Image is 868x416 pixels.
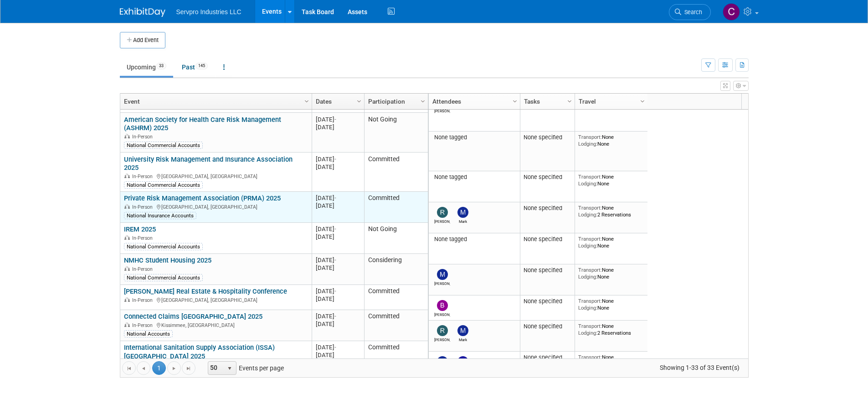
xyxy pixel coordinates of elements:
span: Transport: [578,298,602,304]
span: Go to the last page [185,365,192,372]
a: Tasks [524,94,569,109]
div: None tagged [432,236,516,243]
div: [DATE] [316,194,360,202]
a: Go to the first page [122,361,136,375]
div: Mark Bristol [455,336,471,342]
span: - [334,313,336,320]
div: [GEOGRAPHIC_DATA], [GEOGRAPHIC_DATA] [124,296,308,304]
div: National Commercial Accounts [124,142,203,149]
img: Chris Chassagneux [723,3,740,21]
img: Brian Donnelly [437,300,448,311]
span: Column Settings [355,98,363,105]
img: In-Person Event [124,235,130,240]
a: NMHC Student Housing 2025 [124,256,211,264]
img: Rick Dubois [437,207,448,218]
span: Lodging: [578,211,597,218]
div: None None [578,236,644,249]
div: None specified [524,323,571,330]
span: Search [681,9,702,16]
span: - [334,344,336,351]
span: Lodging: [578,305,597,311]
div: None tagged [432,134,516,141]
a: University Risk Management and Insurance Association 2025 [124,155,293,172]
div: [DATE] [316,155,360,163]
span: Servpro Industries LLC [176,8,241,16]
span: Column Settings [639,98,646,105]
span: Lodging: [578,141,597,147]
img: In-Person Event [124,266,130,271]
div: Mark Bristol [455,218,471,224]
span: - [334,257,336,263]
img: In-Person Event [124,174,130,178]
span: - [334,116,336,123]
a: Go to the last page [182,361,195,375]
div: Rick Dubois [434,218,450,224]
span: Lodging: [578,180,597,187]
a: Connected Claims [GEOGRAPHIC_DATA] 2025 [124,312,262,321]
span: Transport: [578,323,602,329]
a: Go to the next page [167,361,181,375]
div: None specified [524,134,571,141]
div: [DATE] [316,343,360,351]
span: - [334,156,336,163]
div: [DATE] [316,233,360,241]
div: [DATE] [316,351,360,359]
span: In-Person [132,322,155,328]
span: Transport: [578,267,602,273]
div: [DATE] [316,295,360,303]
span: Column Settings [511,98,519,105]
div: National Commercial Accounts [124,274,203,281]
img: In-Person Event [124,204,130,209]
a: Search [669,4,711,20]
img: In-Person Event [124,297,130,302]
div: None specified [524,354,571,361]
span: Go to the next page [170,365,178,372]
img: Mark Bristol [457,325,468,336]
div: None 2 Reservations [578,205,644,218]
a: Upcoming33 [120,58,173,76]
a: American Society for Health Care Risk Management (ASHRM) 2025 [124,116,281,132]
div: National Accounts [124,330,173,337]
a: Attendees [432,94,514,109]
td: Committed [364,285,428,310]
img: Kevin Wofford [457,356,468,367]
span: In-Person [132,266,155,272]
span: In-Person [132,174,155,179]
span: Go to the first page [125,365,133,372]
div: None specified [524,236,571,243]
span: 1 [152,361,166,375]
div: None specified [524,174,571,181]
div: None specified [524,298,571,305]
a: Column Settings [418,94,428,107]
span: Lodging: [578,242,597,249]
div: [DATE] [316,264,360,272]
div: [GEOGRAPHIC_DATA], [GEOGRAPHIC_DATA] [124,203,308,211]
a: Column Settings [354,94,364,107]
td: Committed [364,310,428,341]
span: Go to the previous page [140,365,147,372]
div: Kissimmee, [GEOGRAPHIC_DATA] [124,321,308,329]
div: Brian Donnelly [434,311,450,317]
span: 145 [195,63,208,69]
div: [DATE] [316,312,360,320]
td: Not Going [364,223,428,254]
span: - [334,226,336,232]
span: Transport: [578,236,602,242]
td: Committed [364,153,428,192]
div: None specified [524,205,571,212]
span: Column Settings [566,98,573,105]
td: Committed [364,341,428,381]
div: National Commercial Accounts [124,243,203,250]
span: Events per page [196,361,293,375]
button: Add Event [120,32,165,48]
div: None None [578,354,644,367]
a: Column Settings [565,94,575,107]
div: None None [578,174,644,187]
div: [DATE] [316,163,360,171]
a: Past145 [175,58,215,76]
a: Column Settings [637,94,647,107]
a: Column Settings [510,94,520,107]
span: Lodging: [578,330,597,336]
span: In-Person [132,134,155,140]
a: [PERSON_NAME] Real Estate & Hospitality Conference [124,287,287,295]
